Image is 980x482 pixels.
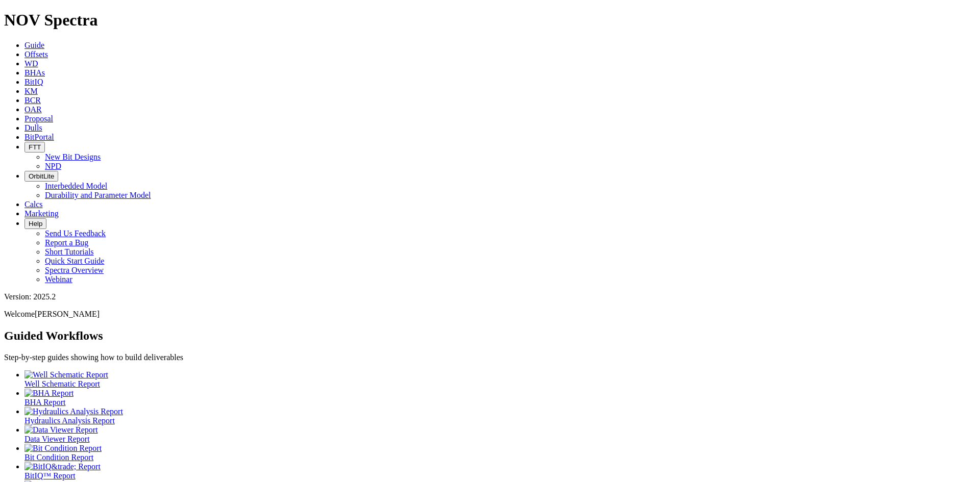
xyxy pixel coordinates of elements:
button: Help [24,218,46,229]
p: Welcome [4,310,976,319]
a: Guide [24,41,44,49]
span: Data Viewer Report [24,435,90,443]
span: OrbitLite [29,172,54,180]
a: Durability and Parameter Model [45,191,151,199]
a: Well Schematic Report Well Schematic Report [24,370,976,388]
a: BitIQ [24,78,43,86]
span: BitIQ™ Report [24,471,76,480]
a: Quick Start Guide [45,257,104,265]
img: Well Schematic Report [24,370,108,379]
a: Marketing [24,209,59,218]
a: WD [24,59,38,68]
a: Bit Condition Report Bit Condition Report [24,444,976,462]
a: BitIQ&trade; Report BitIQ™ Report [24,462,976,480]
a: NPD [45,162,61,170]
a: BCR [24,96,41,105]
a: Spectra Overview [45,266,104,274]
a: Offsets [24,50,48,59]
span: [PERSON_NAME] [35,310,100,318]
span: Hydraulics Analysis Report [24,416,115,425]
a: Calcs [24,200,43,209]
span: Help [29,220,42,227]
h1: NOV Spectra [4,11,976,30]
p: Step-by-step guides showing how to build deliverables [4,353,976,362]
a: Send Us Feedback [45,229,106,238]
span: FTT [29,143,41,151]
span: BHA Report [24,398,65,407]
h2: Guided Workflows [4,329,976,343]
img: BitIQ&trade; Report [24,462,101,471]
a: Data Viewer Report Data Viewer Report [24,425,976,443]
a: Interbedded Model [45,182,107,190]
a: Short Tutorials [45,247,94,256]
a: BHA Report BHA Report [24,389,976,407]
a: Dulls [24,123,42,132]
img: Hydraulics Analysis Report [24,407,123,416]
a: Report a Bug [45,238,88,247]
button: FTT [24,142,45,153]
a: Hydraulics Analysis Report Hydraulics Analysis Report [24,407,976,425]
a: Proposal [24,114,53,123]
img: Data Viewer Report [24,425,98,435]
span: Well Schematic Report [24,379,100,388]
a: Webinar [45,275,72,284]
a: BHAs [24,68,45,77]
div: Version: 2025.2 [4,292,976,301]
a: New Bit Designs [45,153,101,161]
img: BHA Report [24,389,73,398]
a: OAR [24,105,42,114]
span: Bit Condition Report [24,453,93,462]
button: OrbitLite [24,171,58,182]
img: Bit Condition Report [24,444,102,453]
a: BitPortal [24,133,54,141]
a: KM [24,87,38,95]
